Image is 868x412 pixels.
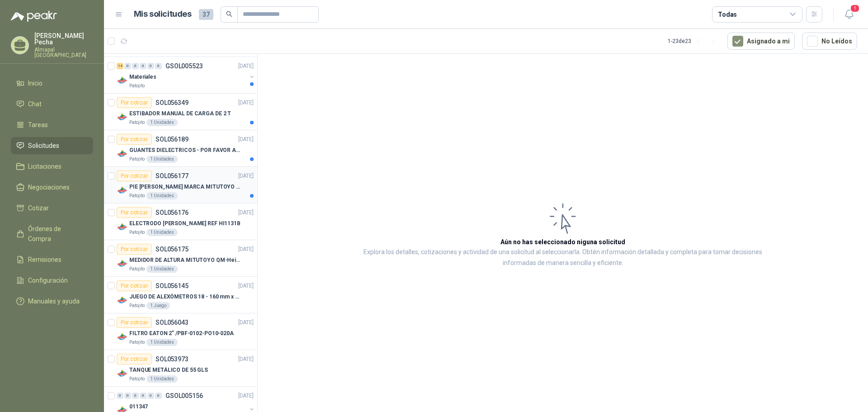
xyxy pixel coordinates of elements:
[11,137,93,154] a: Solicitudes
[129,366,208,374] p: TANQUE METÁLICO DE 55 GLS
[146,339,178,346] div: 1 Unidades
[117,63,123,69] div: 14
[134,8,192,21] h1: Mis solicitudes
[104,313,257,350] a: Por cotizarSOL056043[DATE] Company LogoFILTRO EATON 2" /PBF-0102-PO10-020APatojito1 Unidades
[28,255,61,265] span: Remisiones
[117,222,127,232] img: Company Logo
[28,296,80,306] span: Manuales y ayuda
[129,156,145,163] p: Patojito
[11,220,93,247] a: Órdenes de Compra
[129,229,145,236] p: Patojito
[129,339,145,346] p: Patojito
[238,318,254,327] p: [DATE]
[129,256,242,265] p: MEDIDOR DE ALTURA MITUTOYO QM-Height 518-245
[28,120,48,130] span: Tareas
[117,368,127,379] img: Company Logo
[156,246,189,252] p: SOL056175
[117,354,152,365] div: Por cotizar
[129,219,241,228] p: ELECTRODO [PERSON_NAME] REF HI1131B
[156,209,189,216] p: SOL056176
[718,9,737,19] div: Todas
[146,229,178,236] div: 1 Unidades
[238,62,254,71] p: [DATE]
[129,192,145,199] p: Patojito
[117,61,255,90] a: 14 0 0 0 0 0 GSOL005523[DATE] Company LogoMaterialesPatojito
[129,293,242,301] p: JUEGO DE ALEXÓMETROS 18 - 160 mm x 0,01 mm 2824-S3
[28,182,70,192] span: Negociaciones
[165,63,203,69] p: GSOL005523
[117,258,127,269] img: Company Logo
[129,119,145,126] p: Patojito
[28,224,85,244] span: Órdenes de Compra
[28,99,42,109] span: Chat
[850,4,860,13] span: 1
[156,356,189,362] p: SOL053973
[117,393,123,399] div: 0
[129,183,242,191] p: PIE [PERSON_NAME] MARCA MITUTOYO REF [PHONE_NUMBER]
[802,33,857,50] button: No Leídos
[841,6,857,23] button: 1
[129,109,231,118] p: ESTIBADOR MANUAL DE CARGA DE 2 T
[117,97,152,108] div: Por cotizar
[117,185,127,196] img: Company Logo
[28,275,68,285] span: Configuración
[129,82,145,90] p: Patojito
[129,265,145,273] p: Patojito
[117,134,152,145] div: Por cotizar
[117,280,152,291] div: Por cotizar
[727,33,795,50] button: Asignado a mi
[199,9,213,20] span: 37
[132,63,139,69] div: 0
[28,141,59,151] span: Solicitudes
[129,73,156,81] p: Materiales
[668,34,720,48] div: 1 - 23 de 23
[146,119,178,126] div: 1 Unidades
[238,282,254,290] p: [DATE]
[11,293,93,310] a: Manuales y ayuda
[104,204,257,240] a: Por cotizarSOL056176[DATE] Company LogoELECTRODO [PERSON_NAME] REF HI1131BPatojito1 Unidades
[129,375,145,383] p: Patojito
[129,302,145,309] p: Patojito
[117,317,152,328] div: Por cotizar
[11,11,57,22] img: Logo peakr
[34,47,93,58] p: Almapal [GEOGRAPHIC_DATA]
[238,392,254,400] p: [DATE]
[147,393,154,399] div: 0
[104,277,257,313] a: Por cotizarSOL056145[DATE] Company LogoJUEGO DE ALEXÓMETROS 18 - 160 mm x 0,01 mm 2824-S3Patojito...
[238,135,254,144] p: [DATE]
[11,199,93,217] a: Cotizar
[156,283,189,289] p: SOL056145
[238,99,254,107] p: [DATE]
[117,295,127,306] img: Company Logo
[140,393,146,399] div: 0
[156,319,189,326] p: SOL056043
[104,94,257,130] a: Por cotizarSOL056349[DATE] Company LogoESTIBADOR MANUAL DE CARGA DE 2 TPatojito1 Unidades
[34,33,93,45] p: [PERSON_NAME] Pecha
[132,393,139,399] div: 0
[124,63,131,69] div: 0
[500,237,625,247] h3: Aún no has seleccionado niguna solicitud
[129,146,242,155] p: GUANTES DIELECTRICOS - POR FAVOR ADJUNTAR SU FICHA TECNICA
[156,99,189,106] p: SOL056349
[226,11,232,17] span: search
[11,272,93,289] a: Configuración
[104,240,257,277] a: Por cotizarSOL056175[DATE] Company LogoMEDIDOR DE ALTURA MITUTOYO QM-Height 518-245Patojito1 Unid...
[146,192,178,199] div: 1 Unidades
[165,393,203,399] p: GSOL005156
[104,130,257,167] a: Por cotizarSOL056189[DATE] Company LogoGUANTES DIELECTRICOS - POR FAVOR ADJUNTAR SU FICHA TECNICA...
[11,158,93,175] a: Licitaciones
[117,244,152,255] div: Por cotizar
[238,355,254,364] p: [DATE]
[117,112,127,123] img: Company Logo
[117,148,127,159] img: Company Logo
[156,136,189,142] p: SOL056189
[129,329,234,338] p: FILTRO EATON 2" /PBF-0102-PO10-020A
[155,393,162,399] div: 0
[348,247,778,269] p: Explora los detalles, cotizaciones y actividad de una solicitud al seleccionarla. Obtén informaci...
[104,167,257,204] a: Por cotizarSOL056177[DATE] Company LogoPIE [PERSON_NAME] MARCA MITUTOYO REF [PHONE_NUMBER]Patojit...
[238,245,254,254] p: [DATE]
[117,170,152,181] div: Por cotizar
[238,208,254,217] p: [DATE]
[117,75,127,86] img: Company Logo
[146,302,170,309] div: 1 Juego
